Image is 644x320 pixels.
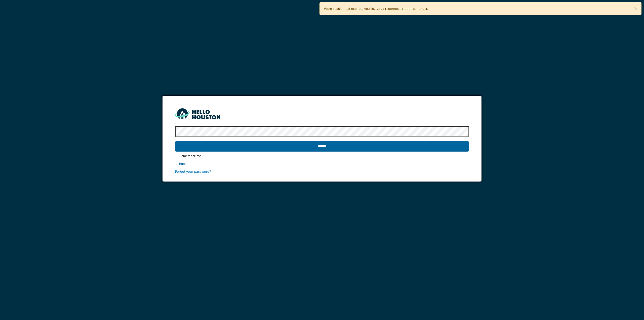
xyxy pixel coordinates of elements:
a: Forgot your password? [175,170,211,173]
img: HH_line-BYnF2_Hg.png [175,108,220,119]
div: ← Back [175,161,469,166]
label: Remember me [179,154,201,158]
button: Close [630,2,641,16]
div: Votre session est expirée, veuillez vous reconnecter pour continuer. [319,2,641,15]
